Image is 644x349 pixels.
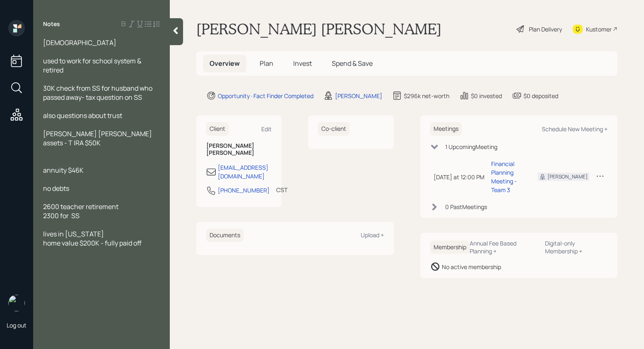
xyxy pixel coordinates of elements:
div: [DATE] at 12:00 PM [434,173,485,181]
label: Notes [43,20,60,28]
div: Upload + [361,231,384,239]
div: Financial Planning Meeting - Team 3 [491,159,525,194]
h6: Membership [430,241,470,254]
div: $296k net-worth [404,91,449,100]
span: annuity $46K [43,166,84,175]
span: no debts [43,184,69,193]
span: also questions about trust [43,111,122,120]
h1: [PERSON_NAME] [PERSON_NAME] [196,20,441,38]
div: [EMAIL_ADDRESS][DOMAIN_NAME] [218,163,272,181]
span: lives in [US_STATE] home value $200K - fully paid off [43,229,142,248]
span: 30K check from SS for husband who passed away- tax question on SS [43,84,154,102]
span: [DEMOGRAPHIC_DATA] [43,38,116,47]
div: Opportunity · Fact Finder Completed [218,91,314,100]
h6: Co-client [318,122,350,136]
span: Overview [210,59,240,68]
h6: Documents [206,229,244,242]
div: Edit [261,125,272,133]
div: Annual Fee Based Planning + [470,239,538,255]
div: Digital-only Membership + [545,239,608,255]
div: Kustomer [586,25,612,34]
span: Plan [260,59,273,68]
div: 1 Upcoming Meeting [445,142,497,151]
div: $0 invested [471,91,502,100]
h6: Meetings [430,122,462,136]
div: [PERSON_NAME] [335,91,382,100]
div: 0 Past Meeting s [445,202,487,211]
span: Spend & Save [332,59,373,68]
div: [PHONE_NUMBER] [218,186,270,195]
span: [PERSON_NAME] [PERSON_NAME] assets - T IRA $50K [43,129,153,147]
span: used to work for school system & retired [43,56,142,75]
h6: [PERSON_NAME] [PERSON_NAME] [206,142,272,156]
div: [PERSON_NAME] [548,173,588,181]
div: Plan Delivery [529,25,562,34]
div: Schedule New Meeting + [542,125,608,133]
h6: Client [206,122,229,136]
span: 2600 teacher retirement 2300 for SS [43,202,118,220]
div: $0 deposited [523,91,558,100]
div: Log out [7,321,27,329]
img: aleksandra-headshot.png [8,295,25,311]
div: No active membership [442,262,501,271]
span: Invest [293,59,312,68]
div: CST [276,185,287,194]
